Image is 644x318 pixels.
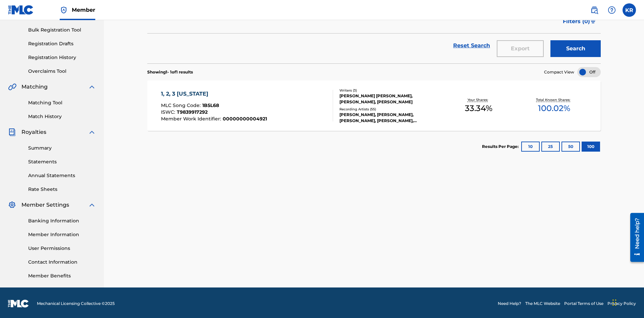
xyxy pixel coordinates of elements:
[559,13,601,30] button: Filters (0)
[21,128,46,136] span: Royalties
[8,83,16,91] img: Matching
[37,301,115,307] span: Mechanical Licensing Collective © 2025
[482,144,520,150] p: Results Per Page:
[28,99,96,106] a: Matching Tool
[28,231,96,238] a: Member Information
[147,69,193,75] p: Showing 1 - 1 of 1 results
[161,109,177,115] span: ISWC :
[60,6,68,14] img: Top Rightsholder
[72,6,95,14] span: Member
[28,54,96,61] a: Registration History
[465,102,492,114] span: 33.34 %
[525,301,560,307] a: The MLC Website
[541,142,560,152] button: 25
[590,6,598,14] img: search
[28,68,96,75] a: Overclaims Tool
[88,83,96,91] img: expand
[28,186,96,193] a: Rate Sheets
[605,3,619,17] div: Help
[339,112,441,124] div: [PERSON_NAME], [PERSON_NAME], [PERSON_NAME], [PERSON_NAME], [PERSON_NAME], [PERSON_NAME], [PERSON...
[588,3,601,17] a: Public Search
[28,217,96,224] a: Banking Information
[28,158,96,165] a: Statements
[147,81,601,131] a: 1, 2, 3 [US_STATE]MLC Song Code:1B5L68ISWC:T9839917292Member Work Identifier:00000000004921Writer...
[561,142,580,152] button: 50
[538,102,570,114] span: 100.02 %
[544,69,574,75] span: Compact View
[28,40,96,47] a: Registration Drafts
[564,301,603,307] a: Portal Terms of Use
[468,97,490,102] p: Your Shares:
[498,301,521,307] a: Need Help?
[450,38,493,53] a: Reset Search
[610,286,644,318] iframe: Chat Widget
[625,210,644,265] iframe: Resource Center
[161,102,202,108] span: MLC Song Code :
[623,3,636,17] div: User Menu
[8,128,16,136] img: Royalties
[223,116,267,122] span: 00000000004921
[177,109,208,115] span: T9839917292
[161,116,223,122] span: Member Work Identifier :
[563,17,590,25] span: Filters ( 0 )
[28,259,96,266] a: Contact Information
[28,172,96,179] a: Annual Statements
[608,6,616,14] img: help
[8,5,34,15] img: MLC Logo
[161,90,267,98] div: 1, 2, 3 [US_STATE]
[28,145,96,152] a: Summary
[550,40,601,57] button: Search
[8,300,29,308] img: logo
[28,245,96,252] a: User Permissions
[590,19,596,23] img: filter
[21,83,48,91] span: Matching
[582,142,600,152] button: 100
[28,113,96,120] a: Match History
[8,201,16,209] img: Member Settings
[88,201,96,209] img: expand
[28,26,96,34] a: Bulk Registration Tool
[202,102,219,108] span: 1B5L68
[521,142,540,152] button: 10
[339,88,441,93] div: Writers ( 3 )
[339,93,441,105] div: [PERSON_NAME] [PERSON_NAME], [PERSON_NAME], [PERSON_NAME]
[536,97,572,102] p: Total Known Shares:
[88,128,96,136] img: expand
[21,201,69,209] span: Member Settings
[28,272,96,279] a: Member Benefits
[607,301,636,307] a: Privacy Policy
[339,107,441,112] div: Recording Artists ( 55 )
[612,293,616,313] div: Drag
